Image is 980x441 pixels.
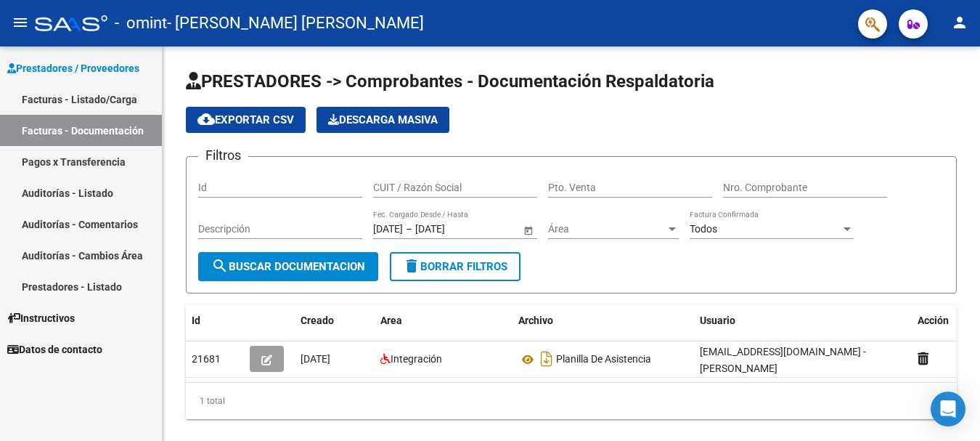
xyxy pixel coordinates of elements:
[7,310,75,326] span: Instructivos
[390,252,520,281] button: Borrar Filtros
[415,223,486,235] input: End date
[186,107,306,133] button: Exportar CSV
[115,7,167,39] span: - omint
[192,353,221,365] span: 21681
[317,107,449,133] button: Descarga Masiva
[7,60,139,76] span: Prestadores / Proveedores
[197,110,215,128] mat-icon: cloud_download
[520,222,536,238] button: Open calendar
[375,305,513,336] datatable-header-cell: Area
[700,315,735,326] span: Usuario
[198,145,248,166] h3: Filtros
[373,223,403,235] input: Start date
[537,347,556,371] i: Descargar documento
[403,257,420,275] mat-icon: delete
[690,223,717,235] span: Todos
[211,257,229,275] mat-icon: search
[295,305,375,336] datatable-header-cell: Creado
[192,315,200,326] span: Id
[694,305,912,336] datatable-header-cell: Usuario
[380,315,402,326] span: Area
[197,113,294,126] span: Exportar CSV
[198,252,378,281] button: Buscar Documentacion
[700,346,866,374] span: [EMAIL_ADDRESS][DOMAIN_NAME] - [PERSON_NAME]
[12,14,29,31] mat-icon: menu
[211,260,365,273] span: Buscar Documentacion
[167,7,424,39] span: - [PERSON_NAME] [PERSON_NAME]
[328,113,438,126] span: Descarga Masiva
[513,305,694,336] datatable-header-cell: Archivo
[548,223,666,235] span: Área
[406,223,412,235] span: –
[186,71,714,92] span: PRESTADORES -> Comprobantes - Documentación Respaldatoria
[556,354,651,365] span: Planilla De Asistencia
[186,305,244,336] datatable-header-cell: Id
[186,383,957,419] div: 1 total
[918,315,949,326] span: Acción
[391,353,442,365] span: Integración
[301,353,330,365] span: [DATE]
[317,107,449,133] app-download-masive: Descarga masiva de comprobantes (adjuntos)
[518,315,553,326] span: Archivo
[931,392,965,426] div: Open Intercom Messenger
[403,260,507,273] span: Borrar Filtros
[951,14,968,31] mat-icon: person
[301,315,334,326] span: Creado
[7,341,102,357] span: Datos de contacto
